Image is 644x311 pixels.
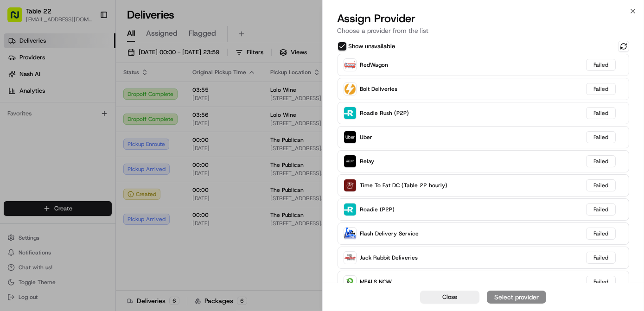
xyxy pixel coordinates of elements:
[344,228,356,240] img: Flash Delivery Service
[360,230,419,237] span: Flash Delivery Service
[158,91,169,102] button: Start new chat
[65,229,112,236] a: Powered byPylon
[586,179,616,191] div: Failed
[344,179,356,191] img: Time To Eat DC (Table 22 hourly)
[338,11,630,26] h2: Assign Provider
[360,61,389,69] span: RedWagon
[9,88,26,105] img: 1736555255976-a54dd68f-1ca7-489b-9aae-adbdc363a1c4
[19,88,36,105] img: 9188753566659_6852d8bf1fb38e338040_72.png
[9,9,28,27] img: Nash
[442,293,457,301] span: Close
[19,169,26,176] img: 1736555255976-a54dd68f-1ca7-489b-9aae-adbdc363a1c4
[360,133,373,141] span: Uber
[344,107,356,119] img: Roadie Rush (P2P)
[344,252,356,264] img: Jack Rabbit Deliveries
[344,59,356,71] img: RedWagon
[586,83,616,95] div: Failed
[9,208,17,215] div: 📗
[77,168,80,176] span: •
[344,276,356,288] img: MEALS NOW
[586,107,616,119] div: Failed
[344,131,356,143] img: Uber
[75,203,153,220] a: 💻API Documentation
[88,207,149,216] span: API Documentation
[586,59,616,71] div: Failed
[349,42,395,51] label: Show unavailable
[420,291,479,304] button: Close
[78,208,86,215] div: 💻
[19,207,71,216] span: Knowledge Base
[9,37,169,51] p: Welcome 👋
[9,120,59,127] div: Past conversations
[586,131,616,143] div: Failed
[360,254,418,261] span: Jack Rabbit Deliveries
[360,109,409,117] span: Roadie Rush (P2P)
[344,155,356,167] img: Relay
[586,228,616,240] div: Failed
[586,203,616,216] div: Failed
[9,134,24,149] img: Masood Aslam
[360,182,448,189] span: Time To Eat DC (Table 22 hourly)
[77,143,80,151] span: •
[144,118,169,129] button: See all
[29,168,75,176] span: [PERSON_NAME]
[360,206,395,213] span: Roadie (P2P)
[360,278,392,286] span: MEALS NOW
[360,158,375,165] span: Relay
[24,59,153,69] input: Clear
[6,203,75,220] a: 📗Knowledge Base
[344,203,356,216] img: Roadie (P2P)
[586,155,616,167] div: Failed
[82,143,101,151] span: [DATE]
[344,83,356,95] img: Bolt Deliveries
[19,144,26,151] img: 1736555255976-a54dd68f-1ca7-489b-9aae-adbdc363a1c4
[92,229,112,236] span: Pylon
[338,26,630,35] p: Choose a provider from the list
[9,159,24,174] img: Angelique Valdez
[360,85,398,93] span: Bolt Deliveries
[42,88,152,97] div: Start new chat
[42,97,128,105] div: We're available if you need us!
[82,168,101,176] span: [DATE]
[586,276,616,288] div: Failed
[29,143,75,151] span: [PERSON_NAME]
[586,252,616,264] div: Failed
